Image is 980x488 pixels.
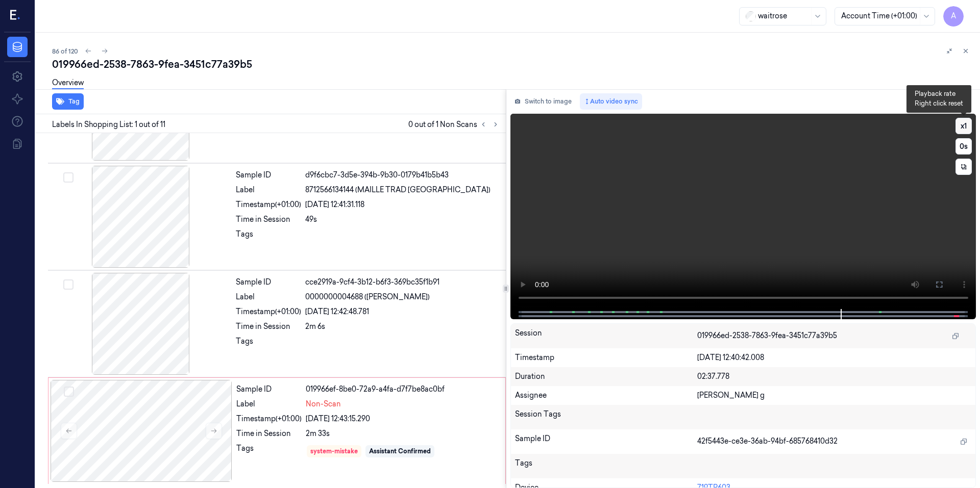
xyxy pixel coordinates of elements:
div: Sample ID [236,277,301,288]
button: Auto video sync [580,93,642,110]
span: 019966ed-2538-7863-9fea-3451c77a39b5 [697,330,837,341]
div: [DATE] 12:40:42.008 [697,352,971,363]
div: 02:37.778 [697,371,971,382]
div: Sample ID [236,384,302,395]
div: cce2919a-9cf4-3b12-b6f3-369bc35f1b91 [305,277,500,288]
a: Overview [52,78,84,89]
div: Assignee [515,390,698,401]
div: system-mistake [310,447,358,456]
div: Timestamp (+01:00) [236,414,302,424]
button: x1 [955,118,972,134]
div: [DATE] 12:43:15.290 [306,414,499,424]
button: Select row [64,387,74,397]
div: Session [515,328,698,344]
div: Time in Session [236,214,301,225]
span: 0 out of 1 Non Scans [408,118,502,131]
span: 42f5443e-ce3e-36ab-94bf-685768410d32 [697,436,838,447]
div: Tags [236,443,302,459]
div: Tags [236,229,301,245]
span: 86 of 120 [52,47,78,56]
div: 2m 33s [306,428,499,439]
span: 0000000004688 ([PERSON_NAME]) [305,292,430,302]
div: Label [236,185,301,195]
div: Sample ID [236,170,301,181]
div: Duration [515,371,698,382]
span: Non-Scan [306,399,341,409]
div: [PERSON_NAME] g [697,390,971,401]
span: 8712566134144 (MAILLE TRAD [GEOGRAPHIC_DATA]) [305,185,491,195]
div: Sample ID [515,433,698,450]
div: 019966ef-8be0-72a9-a4fa-d7f7be8ac0bf [306,384,499,395]
button: Tag [52,93,84,110]
div: Timestamp [515,352,698,363]
div: Time in Session [236,428,302,439]
span: Labels In Shopping List: 1 out of 11 [52,119,165,130]
button: A [943,6,964,27]
button: Switch to image [510,93,576,110]
div: d9f6cbc7-3d5e-394b-9b30-0179b41b5b43 [305,170,500,181]
div: 49s [305,214,500,225]
div: [DATE] 12:42:48.781 [305,306,500,317]
div: Timestamp (+01:00) [236,199,301,210]
button: Select row [63,279,73,290]
button: 0s [955,138,972,155]
div: Label [236,292,301,302]
div: Tags [236,336,301,352]
div: Assistant Confirmed [369,447,431,456]
div: Timestamp (+01:00) [236,306,301,317]
div: [DATE] 12:41:31.118 [305,199,500,210]
div: 019966ed-2538-7863-9fea-3451c77a39b5 [52,57,972,71]
div: Time in Session [236,321,301,332]
div: 2m 6s [305,321,500,332]
div: Tags [515,458,698,474]
div: Label [236,399,302,409]
button: Select row [63,172,73,183]
div: Session Tags [515,409,698,425]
